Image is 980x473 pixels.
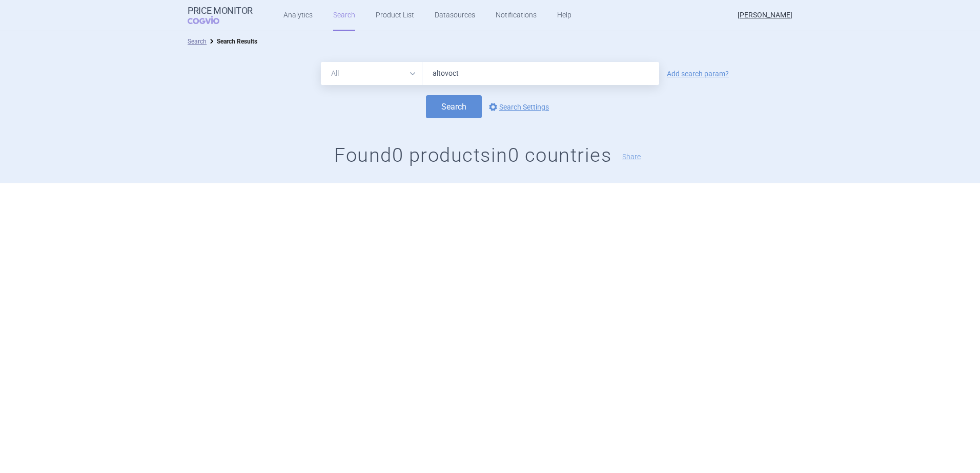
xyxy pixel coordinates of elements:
strong: Price Monitor [188,6,253,16]
a: Add search param? [667,70,729,77]
li: Search Results [207,36,257,47]
span: COGVIO [188,16,234,24]
a: Search [188,38,207,45]
button: Search [426,95,482,118]
button: Share [622,153,641,160]
li: Search [188,36,207,47]
a: Search Settings [487,101,549,113]
a: Price MonitorCOGVIO [188,6,253,25]
strong: Search Results [217,38,257,45]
